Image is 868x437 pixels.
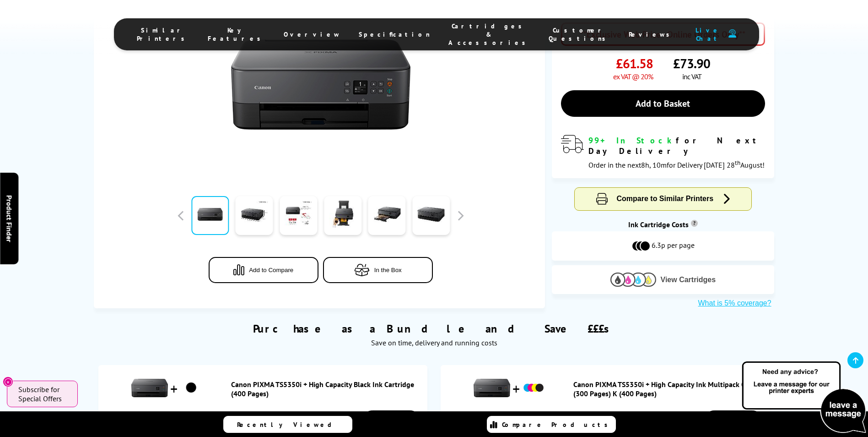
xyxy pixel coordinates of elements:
[610,273,656,287] img: Cartridges
[284,30,340,38] span: Overview
[522,377,545,399] img: Canon PIXMA TS5350i + High Capacity Ink Multipack CMY (300 Pages) K (400 Pages)
[320,410,352,422] span: £102.67
[94,308,774,352] div: Purchase as a Bundle and Save £££s
[3,377,13,387] button: Close
[502,421,613,429] span: Compare Products
[682,72,701,81] span: inc VAT
[223,416,352,433] a: Recently Viewed
[487,416,616,433] a: Compare Products
[374,266,402,273] span: In the Box
[652,240,695,251] span: 6.3p per page
[561,135,765,169] div: modal_delivery
[209,257,318,283] button: Add to Compare
[249,266,293,273] span: Add to Compare
[573,380,765,398] a: Canon PIXMA TS5350i + High Capacity Ink Multipack CMY (300 Pages) K (400 Pages)
[208,26,265,43] span: Key Features
[131,370,168,406] img: Canon PIXMA TS5350i + High Capacity Black Ink Cartridge (400 Pages)
[18,385,69,403] span: Subscribe for Special Offers
[323,257,433,283] button: In the Box
[180,377,203,399] img: Canon PIXMA TS5350i + High Capacity Black Ink Cartridge (400 Pages)
[673,55,710,72] span: £73.90
[691,220,698,227] sup: Cost per page
[616,55,653,72] span: £61.58
[359,30,430,38] span: Specification
[549,26,610,43] span: Customer Questions
[573,410,614,422] span: £110.35
[629,30,674,38] span: Reviews
[588,135,765,156] div: for Next Day Delivery
[231,380,423,398] a: Canon PIXMA TS5350i + High Capacity Black Ink Cartridge (400 Pages)
[5,195,14,242] span: Product Finder
[552,220,774,229] div: Ink Cartridge Costs
[617,195,714,202] span: Compare to Similar Printers
[735,158,740,167] sup: th
[362,410,421,431] a: Buy
[559,272,767,287] button: View Cartridges
[704,410,762,431] a: Buy
[137,26,189,43] span: Similar Printers
[105,338,762,347] div: Save on time, delivery and running costs
[588,135,676,146] span: 99+ In Stock
[662,410,695,422] span: £132.42
[641,160,667,169] span: 8h, 10m
[695,299,774,308] button: What is 5% coverage?
[237,421,341,429] span: Recently Viewed
[693,26,724,43] span: Live Chat
[728,29,736,38] img: user-headset-duotone.svg
[231,410,272,422] span: £85.56
[448,22,530,47] span: Cartridges & Accessories
[588,160,765,169] span: Order in the next for Delivery [DATE] 28 August!
[740,360,868,435] img: Open Live Chat window
[474,370,510,406] img: Canon PIXMA TS5350i + High Capacity Ink Multipack CMY (300 Pages) K (400 Pages)
[613,72,653,81] span: ex VAT @ 20%
[575,188,751,210] button: Compare to Similar Printers
[561,90,765,117] a: Add to Basket
[661,276,716,284] span: View Cartridges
